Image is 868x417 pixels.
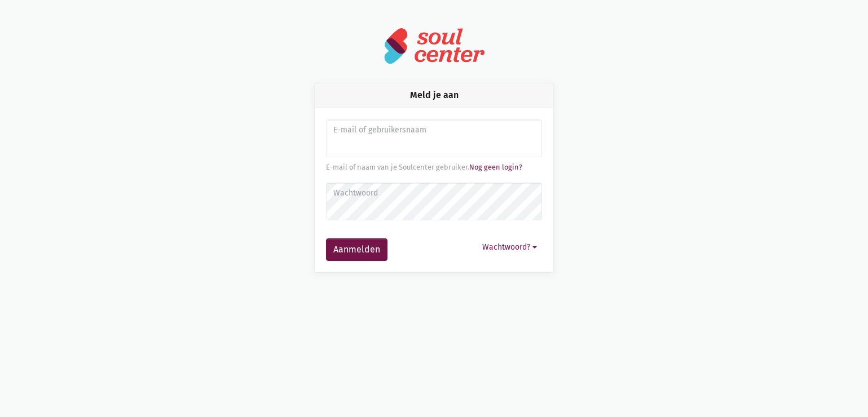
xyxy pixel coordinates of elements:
[315,83,553,108] div: Meld je aan
[333,187,535,199] label: Wachtwoord
[326,119,542,261] form: Aanmelden
[326,162,542,173] div: E-mail of naam van je Soulcenter gebruiker.
[469,163,522,171] a: Nog geen login?
[333,124,535,136] label: E-mail of gebruikersnaam
[326,238,387,261] button: Aanmelden
[384,27,485,65] img: logo-soulcenter-full.svg
[477,238,542,256] button: Wachtwoord?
